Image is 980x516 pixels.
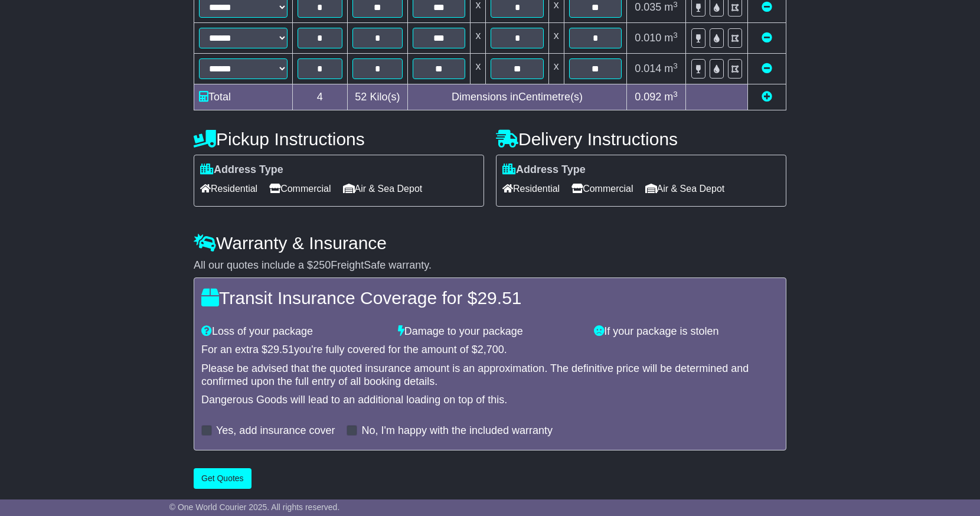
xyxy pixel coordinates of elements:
[673,31,678,40] sup: 3
[664,91,678,103] span: m
[169,502,340,512] span: © One World Courier 2025. All rights reserved.
[496,129,786,149] h4: Delivery Instructions
[194,259,786,272] div: All our quotes include a $ FreightSafe warranty.
[762,91,772,103] a: Add new item
[635,1,661,13] span: 0.035
[194,84,293,110] td: Total
[201,288,779,308] h4: Transit Insurance Coverage for $
[502,179,560,198] span: Residential
[195,325,392,338] div: Loss of your package
[347,84,408,110] td: Kilo(s)
[664,63,678,74] span: m
[588,325,785,338] div: If your package is stolen
[361,424,553,437] label: No, I'm happy with the included warranty
[635,32,661,44] span: 0.010
[478,344,504,355] span: 2,700
[762,1,772,13] a: Remove this item
[343,179,423,198] span: Air & Sea Depot
[216,424,335,437] label: Yes, add insurance cover
[200,164,283,177] label: Address Type
[673,90,678,99] sup: 3
[313,259,331,271] span: 250
[471,54,486,84] td: x
[762,32,772,44] a: Remove this item
[408,84,627,110] td: Dimensions in Centimetre(s)
[477,288,521,308] span: 29.51
[269,179,331,198] span: Commercial
[194,233,786,253] h4: Warranty & Insurance
[635,91,661,103] span: 0.092
[201,344,779,357] div: For an extra $ you're fully covered for the amount of $ .
[673,61,678,70] sup: 3
[392,325,589,338] div: Damage to your package
[548,54,564,84] td: x
[267,344,294,355] span: 29.51
[194,129,484,149] h4: Pickup Instructions
[355,91,367,103] span: 52
[762,63,772,74] a: Remove this item
[201,362,779,388] div: Please be advised that the quoted insurance amount is an approximation. The definitive price will...
[664,32,678,44] span: m
[635,63,661,74] span: 0.014
[471,23,486,54] td: x
[664,1,678,13] span: m
[201,394,779,407] div: Dangerous Goods will lead to an additional loading on top of this.
[571,179,633,198] span: Commercial
[502,164,586,177] label: Address Type
[293,84,348,110] td: 4
[200,179,257,198] span: Residential
[645,179,725,198] span: Air & Sea Depot
[194,468,251,489] button: Get Quotes
[548,23,564,54] td: x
